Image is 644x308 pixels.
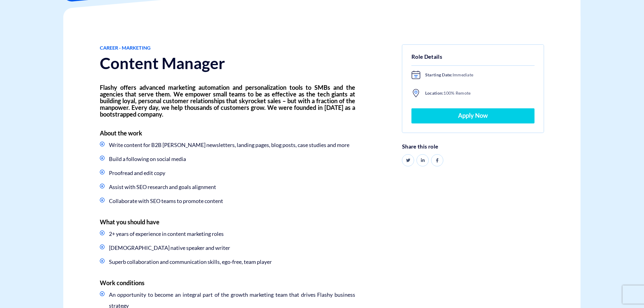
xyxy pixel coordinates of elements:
[100,130,355,136] h4: About the work
[100,139,355,150] li: Write content for B2B [PERSON_NAME] newsletters, landing pages, blog posts, case studies and more
[100,228,355,239] li: 2+ years of experience in content marketing roles
[100,256,355,267] li: Superb collaboration and communication skills, ego-free, team player
[411,52,535,66] h5: Role Details
[411,108,535,124] a: Apply Now
[100,153,355,164] li: Build a following on social media
[100,279,355,286] h4: Work conditions
[402,144,544,150] h6: Share this role
[421,89,531,97] span: 100% Remote
[100,167,355,178] li: Proofread and edit copy
[100,84,355,118] strong: Flashy offers advanced marketing automation and personalization tools to SMBs and the agencies th...
[431,154,443,166] a: Share on Facebook
[411,70,421,79] img: asap.svg
[100,44,355,51] span: Career - Marketing
[100,195,355,206] li: Collaborate with SEO teams to promote content
[100,242,355,253] li: [DEMOGRAPHIC_DATA] native speaker and writer
[100,219,355,225] h4: What you should have
[425,72,453,77] b: Starting Date:
[402,154,414,166] a: Share on Twitter
[100,54,355,72] h1: Content Manager
[421,71,531,79] span: Immediate
[411,89,421,98] img: location.svg
[425,90,444,96] b: Location:
[417,154,429,166] a: Share on LinkedIn
[100,181,355,192] li: Assist with SEO research and goals alignment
